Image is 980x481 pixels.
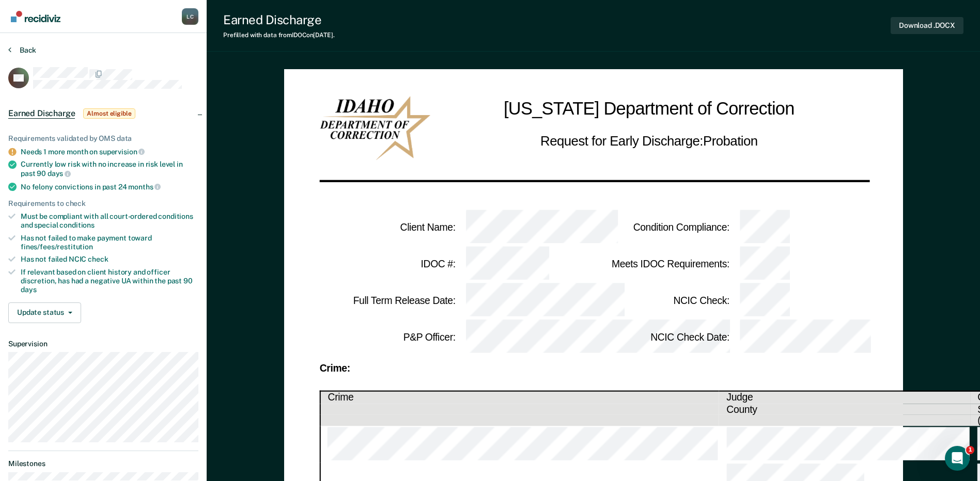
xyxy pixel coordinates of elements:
[319,282,456,319] td: Full Term Release Date :
[594,246,730,282] td: Meets IDOC Requirements :
[719,404,970,415] th: County
[320,392,719,404] th: Crime
[21,255,198,264] div: Has not failed NCIC
[319,96,430,161] img: IDOC Logo
[223,31,335,39] div: Prefilled with data from IDOC on [DATE] .
[319,319,456,356] td: P&P Officer :
[8,134,198,143] div: Requirements validated by OMS data
[8,45,36,55] button: Back
[21,234,198,251] div: Has not failed to make payment toward
[11,11,60,22] img: Recidiviz
[8,108,75,119] span: Earned Discharge
[21,182,198,191] div: No felony convictions in past 24
[182,8,198,25] div: L C
[21,285,36,294] span: days
[594,282,730,319] td: NCIC Check :
[21,268,198,294] div: If relevant based on client history and officer discretion, has had a negative UA within the past 90
[48,169,71,178] span: days
[8,340,198,348] dt: Supervision
[8,302,81,323] button: Update status
[594,319,730,356] td: NCIC Check Date :
[8,459,198,468] dt: Milestones
[83,108,135,119] span: Almost eligible
[945,446,970,471] iframe: Intercom live chat
[319,209,456,246] td: Client Name :
[88,255,108,263] span: check
[504,96,795,123] h1: [US_STATE] Department of Correction
[223,12,335,27] div: Earned Discharge
[8,199,198,208] div: Requirements to check
[719,392,970,404] th: Judge
[319,364,867,373] div: Crime:
[21,243,93,251] span: fines/fees/restitution
[182,8,198,25] button: Profile dropdown button
[128,183,161,191] span: months
[540,131,758,151] h2: Request for Early Discharge: Probation
[59,221,95,229] span: conditions
[966,446,974,454] span: 1
[21,212,198,230] div: Must be compliant with all court-ordered conditions and special
[594,209,730,246] td: Condition Compliance :
[891,17,963,34] button: Download .DOCX
[319,246,456,282] td: IDOC # :
[21,147,198,156] div: Needs 1 more month on supervision
[21,160,198,178] div: Currently low risk with no increase in risk level in past 90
